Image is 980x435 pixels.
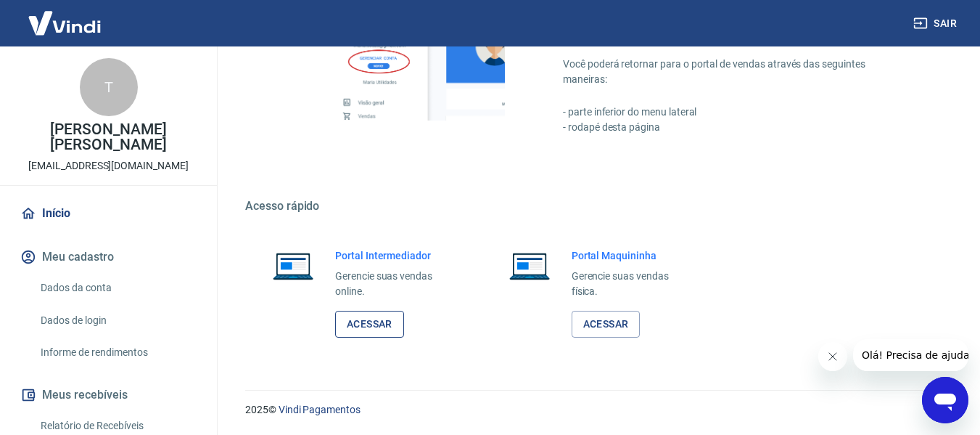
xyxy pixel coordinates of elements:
iframe: Mensagem da empresa [853,339,968,371]
p: [PERSON_NAME] [PERSON_NAME] [12,122,205,153]
a: Dados da conta [35,273,199,303]
button: Sair [910,10,963,37]
p: - rodapé desta página [563,120,910,135]
p: Você poderá retornar para o portal de vendas através das seguintes maneiras: [563,57,910,87]
p: 2025 © [245,402,945,418]
img: Imagem de um notebook aberto [499,248,560,283]
a: Início [17,198,199,229]
p: Gerencie suas vendas online. [335,269,456,299]
p: Gerencie suas vendas física. [572,269,692,299]
div: T [80,58,138,116]
h5: Acesso rápido [245,199,945,214]
img: Vindi [17,1,112,45]
iframe: Fechar mensagem [818,342,847,371]
button: Meu cadastro [17,241,199,273]
a: Vindi Pagamentos [279,404,361,415]
p: [EMAIL_ADDRESS][DOMAIN_NAME] [28,158,189,174]
h6: Portal Intermediador [335,248,456,263]
span: Olá! Precisa de ajuda? [9,10,122,22]
a: Dados de login [35,306,199,336]
a: Acessar [335,311,404,338]
p: - parte inferior do menu lateral [563,105,910,120]
h6: Portal Maquininha [572,248,692,263]
a: Acessar [572,311,641,338]
img: Imagem de um notebook aberto [263,248,324,283]
iframe: Botão para abrir a janela de mensagens [922,377,968,423]
button: Meus recebíveis [17,379,199,411]
a: Informe de rendimentos [35,338,199,367]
